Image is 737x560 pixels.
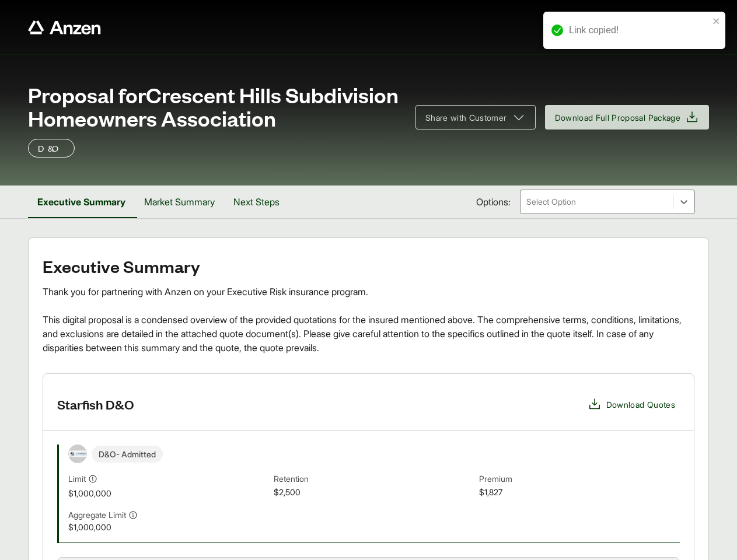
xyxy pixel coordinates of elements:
h3: Starfish D&O [57,395,134,413]
h2: Executive Summary [43,257,694,275]
a: Anzen website [28,20,101,34]
button: Next Steps [224,185,289,218]
button: Share with Customer [415,105,536,129]
span: Limit [68,473,86,485]
span: $1,000,000 [68,521,269,533]
span: Options: [476,195,511,209]
div: Thank you for partnering with Anzen on your Executive Risk insurance program. This digital propos... [43,285,694,355]
p: D&O [38,141,65,155]
span: $2,500 [274,486,474,499]
div: Link copied! [569,23,709,37]
span: Retention [274,473,474,486]
button: close [712,16,721,26]
span: $1,827 [479,486,680,499]
span: Aggregate Limit [68,509,126,521]
span: D&O - Admitted [92,446,163,463]
button: Download Quotes [583,393,680,416]
button: Executive Summary [28,185,135,218]
button: Download Full Proposal Package [545,105,710,129]
span: Proposal for Crescent Hills Subdivision Homeowners Association [28,83,401,129]
span: $1,000,000 [68,487,269,499]
span: Download Full Proposal Package [555,111,681,124]
span: Premium [479,473,680,486]
button: Market Summary [135,185,224,218]
span: Share with Customer [425,111,507,124]
span: Download Quotes [606,398,675,411]
img: Starfish Specialty Insurance [69,450,86,457]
